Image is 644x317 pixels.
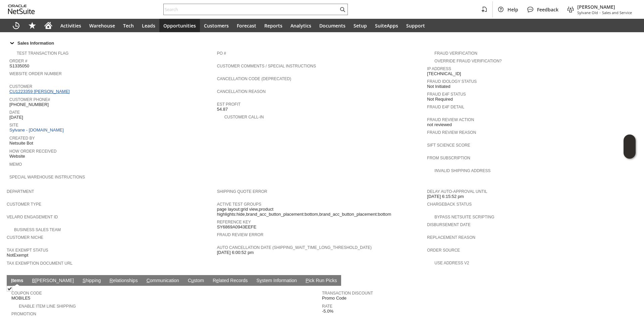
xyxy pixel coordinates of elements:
[625,276,633,284] a: Unrolled view on
[9,123,18,127] a: Site
[217,107,228,112] span: 54.87
[9,59,27,63] a: Order #
[9,278,25,284] a: Items
[9,175,85,179] a: Special Warehouse Instructions
[217,76,291,81] a: Cancellation Code (deprecated)
[204,22,229,29] span: Customers
[85,19,119,32] a: Warehouse
[9,162,22,167] a: Memo
[427,71,461,76] span: [TECHNICAL_ID]
[211,278,249,284] a: Related Records
[40,19,56,32] a: Home
[624,135,636,159] iframe: Click here to launch Oracle Guided Learning Help Panel
[322,309,333,314] span: -5.0%
[624,147,636,159] span: Oracle Guided Learning Widget. To move around, please hold and drag
[8,5,35,14] svg: logo
[217,224,257,230] span: SY6869A0943EEFE
[9,141,33,146] span: Netsuite Bot
[7,286,12,292] img: Checked
[434,215,494,219] a: Bypass NetSuite Scripting
[217,64,316,68] a: Customer Comments / Special Instructions
[28,21,36,30] svg: Shortcuts
[7,39,635,47] div: Sales Information
[9,127,65,133] a: Sylvane - [DOMAIN_NAME]
[427,79,477,84] a: Fraud Idology Status
[237,22,256,29] span: Forecast
[434,51,477,56] a: Fraud Verification
[7,39,637,47] td: Sales Information
[142,22,155,29] span: Leads
[322,296,346,301] span: Promo Code
[7,248,48,253] a: Tax Exempt Status
[224,115,264,119] a: Customer Call-in
[11,278,12,283] span: I
[9,63,29,69] span: S1335050
[9,115,23,120] span: [DATE]
[577,10,598,15] span: Sylvane Old
[44,21,52,30] svg: Home
[7,202,41,207] a: Customer Type
[427,84,450,89] span: Not Initiated
[31,278,75,284] a: B[PERSON_NAME]
[217,250,254,255] span: [DATE] 6:00:52 pm
[427,156,470,160] a: From Subscription
[217,102,240,107] a: Est Profit
[89,22,115,29] span: Warehouse
[9,89,71,94] a: CU1223359 [PERSON_NAME]
[217,245,372,250] a: Auto Cancellation Date (shipping_wait_time_long_threshold_date)
[217,202,261,207] a: Active Test Groups
[145,278,181,284] a: Communication
[315,19,350,32] a: Documents
[110,278,113,283] span: R
[9,102,49,107] span: [PHONE_NUMBER]
[427,235,475,240] a: Replacement reason
[14,227,61,232] a: Business Sales Team
[56,19,85,32] a: Activities
[138,19,159,32] a: Leads
[427,117,474,122] a: Fraud Review Action
[427,143,470,148] a: Sift Science Score
[7,253,28,258] span: NotExempt
[260,19,286,32] a: Reports
[12,21,20,30] svg: Recent Records
[163,22,196,29] span: Opportunities
[164,5,338,13] input: Search
[11,312,36,316] a: Promotion
[60,22,81,29] span: Activities
[217,189,267,194] a: Shipping Quote Error
[577,4,632,10] span: [PERSON_NAME]
[354,22,367,29] span: Setup
[260,278,262,283] span: y
[233,19,260,32] a: Forecast
[123,22,134,29] span: Tech
[7,189,34,194] a: Department
[17,51,68,56] a: Test Transaction Flag
[108,278,140,284] a: Relationships
[255,278,299,284] a: System Information
[83,278,86,283] span: S
[427,122,452,127] span: not reviewed
[9,136,35,141] a: Created By
[537,6,558,13] span: Feedback
[147,278,150,283] span: C
[19,304,76,309] a: Enable Item Line Shipping
[200,19,233,32] a: Customers
[322,291,373,296] a: Transaction Discount
[24,19,40,32] div: Shortcuts
[81,278,103,284] a: Shipping
[217,51,226,56] a: PO #
[599,10,601,15] span: -
[7,215,58,219] a: Velaro Engagement ID
[427,66,451,71] a: IP Address
[434,168,490,173] a: Invalid Shipping Address
[427,92,466,97] a: Fraud E4F Status
[9,154,25,159] span: Website
[427,105,464,109] a: Fraud E4F Detail
[338,5,346,13] svg: Search
[427,130,476,135] a: Fraud Review Reason
[9,110,20,115] a: Date
[216,278,219,283] span: e
[602,10,632,15] span: Sales and Service
[286,19,315,32] a: Analytics
[306,278,309,283] span: P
